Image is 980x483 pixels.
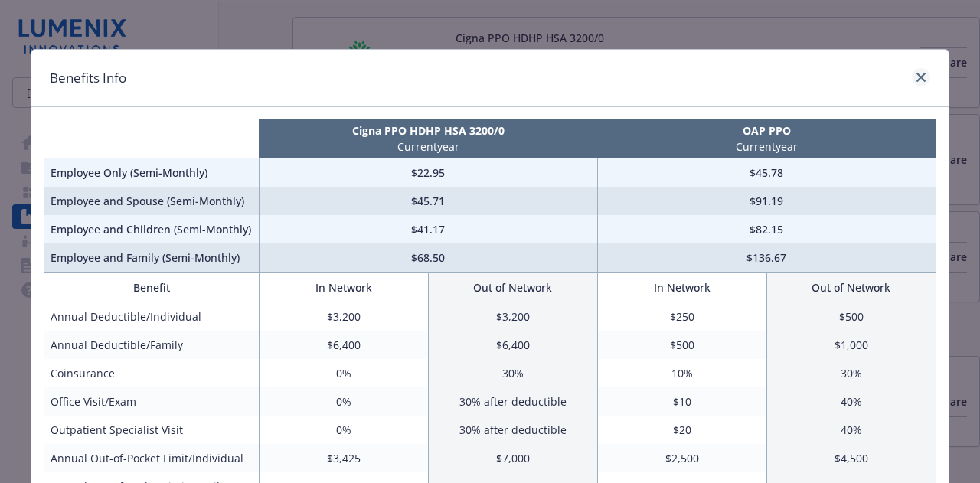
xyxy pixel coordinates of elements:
td: $7,000 [428,444,597,472]
td: $6,400 [428,331,597,359]
td: Annual Deductible/Individual [44,302,260,331]
td: $2,500 [597,444,766,472]
a: close [912,68,930,86]
td: 10% [597,359,766,387]
th: In Network [259,273,428,302]
td: $45.78 [597,158,936,188]
td: $500 [766,302,936,331]
td: $20 [597,416,766,444]
p: Current year [262,139,594,155]
td: 30% [428,359,597,387]
td: $82.15 [597,215,936,243]
td: $136.67 [597,243,936,273]
td: 0% [259,359,428,387]
p: OAP PPO [600,122,933,139]
td: $41.17 [259,215,597,243]
td: Employee and Spouse (Semi-Monthly) [44,187,260,215]
td: Annual Deductible/Family [44,331,260,359]
td: $4,500 [766,444,936,472]
td: $68.50 [259,243,597,273]
td: 40% [766,416,936,444]
td: Employee and Family (Semi-Monthly) [44,243,260,273]
th: Benefit [44,273,260,302]
td: 30% after deductible [428,387,597,416]
h1: Benefits Info [50,68,126,88]
td: 0% [259,387,428,416]
td: $500 [597,331,766,359]
td: $22.95 [259,158,597,188]
td: Outpatient Specialist Visit [44,416,260,444]
td: $91.19 [597,187,936,215]
th: In Network [597,273,766,302]
th: intentionally left blank [44,119,260,158]
td: 0% [259,416,428,444]
td: $10 [597,387,766,416]
p: Cigna PPO HDHP HSA 3200/0 [262,122,594,139]
td: Employee and Children (Semi-Monthly) [44,215,260,243]
td: $3,425 [259,444,428,472]
td: Office Visit/Exam [44,387,260,416]
td: 40% [766,387,936,416]
td: Employee Only (Semi-Monthly) [44,158,260,188]
td: $250 [597,302,766,331]
p: Current year [600,139,933,155]
td: $45.71 [259,187,597,215]
td: $3,200 [428,302,597,331]
td: 30% [766,359,936,387]
th: Out of Network [766,273,936,302]
td: Coinsurance [44,359,260,387]
td: 30% after deductible [428,416,597,444]
td: $3,200 [259,302,428,331]
th: Out of Network [428,273,597,302]
td: $6,400 [259,331,428,359]
td: $1,000 [766,331,936,359]
td: Annual Out-of-Pocket Limit/Individual [44,444,260,472]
